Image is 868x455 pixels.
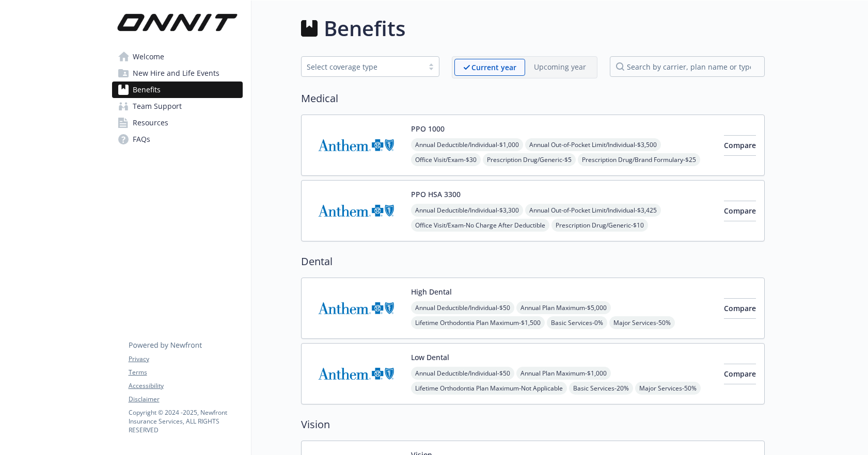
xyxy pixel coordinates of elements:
img: Anthem Blue Cross carrier logo [310,352,403,396]
span: Annual Out-of-Pocket Limit/Individual - $3,500 [525,138,661,151]
a: Benefits [112,82,243,98]
span: Annual Deductible/Individual - $1,000 [411,138,523,151]
span: Prescription Drug/Generic - $5 [483,153,576,166]
span: Compare [724,140,756,150]
button: Compare [724,364,756,384]
span: Major Services - 50% [635,382,701,395]
p: Current year [471,62,516,73]
span: Basic Services - 0% [547,316,607,329]
span: Basic Services - 20% [569,382,633,395]
span: Lifetime Orthodontia Plan Maximum - Not Applicable [411,382,567,395]
span: FAQs [133,131,150,148]
span: Major Services - 50% [609,316,675,329]
span: Welcome [133,48,164,65]
h2: Vision [301,417,765,432]
h1: Benefits [324,13,405,44]
a: Resources [112,115,243,131]
button: High Dental [411,286,452,297]
span: Resources [133,115,168,131]
img: Anthem Blue Cross carrier logo [310,189,403,233]
span: Annual Deductible/Individual - $50 [411,301,514,314]
input: search by carrier, plan name or type [610,56,765,77]
span: Upcoming year [525,59,595,76]
span: Office Visit/Exam - $30 [411,153,481,166]
span: Annual Deductible/Individual - $50 [411,367,514,380]
span: Office Visit/Exam - No Charge After Deductible [411,219,549,232]
span: Team Support [133,98,182,115]
span: Compare [724,206,756,216]
span: Benefits [133,82,161,98]
button: Low Dental [411,352,449,363]
a: Disclaimer [129,395,242,404]
p: Upcoming year [534,61,586,72]
button: Compare [724,298,756,319]
button: PPO 1000 [411,123,445,134]
span: Annual Plan Maximum - $5,000 [516,301,611,314]
a: Team Support [112,98,243,115]
a: FAQs [112,131,243,148]
h2: Dental [301,254,765,269]
span: Annual Out-of-Pocket Limit/Individual - $3,425 [525,204,661,217]
a: Terms [129,368,242,377]
button: Compare [724,201,756,221]
button: Compare [724,135,756,156]
p: Copyright © 2024 - 2025 , Newfront Insurance Services, ALL RIGHTS RESERVED [129,408,242,434]
span: New Hire and Life Events [133,65,219,82]
span: Prescription Drug/Generic - $10 [551,219,648,232]
span: Compare [724,303,756,313]
img: Anthem Blue Cross carrier logo [310,123,403,167]
a: New Hire and Life Events [112,65,243,82]
div: Select coverage type [307,61,418,72]
span: Annual Deductible/Individual - $3,300 [411,204,523,217]
img: Anthem Blue Cross carrier logo [310,286,403,330]
a: Welcome [112,48,243,65]
span: Lifetime Orthodontia Plan Maximum - $1,500 [411,316,545,329]
button: PPO HSA 3300 [411,189,461,200]
span: Compare [724,369,756,379]
a: Privacy [129,354,242,364]
a: Accessibility [129,381,242,391]
span: Annual Plan Maximum - $1,000 [516,367,611,380]
span: Prescription Drug/Brand Formulary - $25 [578,153,700,166]
h2: Medical [301,91,765,106]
